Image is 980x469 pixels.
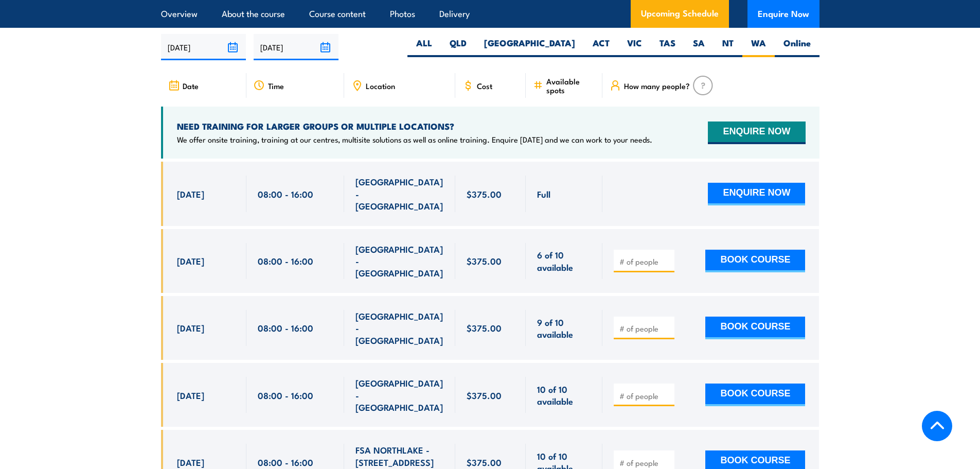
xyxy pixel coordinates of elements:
label: NT [714,37,742,57]
span: Cost [477,81,492,90]
span: [DATE] [177,188,204,200]
span: [GEOGRAPHIC_DATA] - [GEOGRAPHIC_DATA] [355,310,444,346]
label: VIC [618,37,651,57]
label: [GEOGRAPHIC_DATA] [475,37,584,57]
span: 08:00 - 16:00 [258,188,313,200]
label: Online [775,37,819,57]
label: ALL [407,37,441,57]
span: Date [183,81,199,90]
input: # of people [619,256,671,267]
span: 9 of 10 available [537,316,591,340]
input: # of people [619,323,671,334]
button: ENQUIRE NOW [708,121,805,144]
label: QLD [441,37,475,57]
button: ENQUIRE NOW [708,183,805,205]
input: From date [161,34,246,60]
span: [GEOGRAPHIC_DATA] - [GEOGRAPHIC_DATA] [355,377,444,413]
button: BOOK COURSE [705,384,805,406]
span: [DATE] [177,322,204,334]
span: Full [537,188,550,200]
label: TAS [651,37,684,57]
span: [GEOGRAPHIC_DATA] - [GEOGRAPHIC_DATA] [355,243,444,279]
input: # of people [619,391,671,401]
span: How many people? [624,81,690,90]
label: ACT [584,37,618,57]
span: 08:00 - 16:00 [258,255,313,267]
h4: NEED TRAINING FOR LARGER GROUPS OR MULTIPLE LOCATIONS? [177,120,652,132]
span: [DATE] [177,389,204,401]
label: WA [742,37,775,57]
span: Location [366,81,395,90]
span: $375.00 [467,389,502,401]
span: 08:00 - 16:00 [258,456,313,468]
span: 6 of 10 available [537,249,591,273]
span: 08:00 - 16:00 [258,322,313,334]
span: Time [268,81,284,90]
span: 10 of 10 available [537,383,591,407]
button: BOOK COURSE [705,317,805,339]
span: Available spots [546,77,595,94]
span: $375.00 [467,456,502,468]
label: SA [684,37,714,57]
span: $375.00 [467,255,502,267]
p: We offer onsite training, training at our centres, multisite solutions as well as online training... [177,134,652,145]
input: To date [254,34,338,60]
input: # of people [619,458,671,468]
span: [DATE] [177,255,204,267]
span: [DATE] [177,456,204,468]
button: BOOK COURSE [705,250,805,272]
span: $375.00 [467,188,502,200]
span: [GEOGRAPHIC_DATA] - [GEOGRAPHIC_DATA] [355,176,444,212]
span: $375.00 [467,322,502,334]
span: 08:00 - 16:00 [258,389,313,401]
